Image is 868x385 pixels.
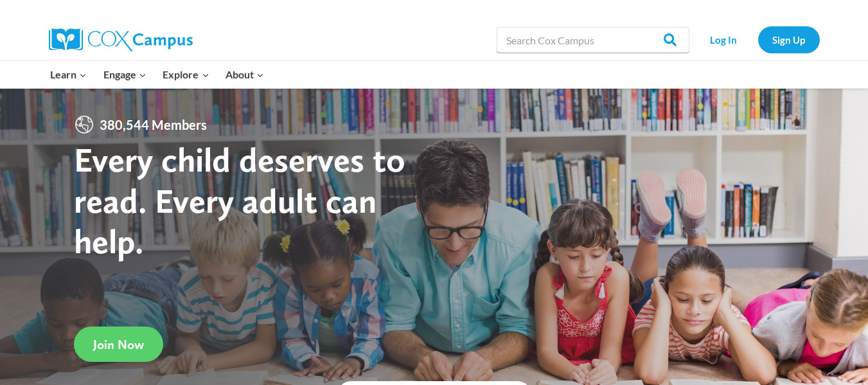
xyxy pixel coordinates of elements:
span: Engage [103,66,146,83]
span: 380,544 Members [94,114,212,135]
nav: Primary Navigation [42,61,272,88]
a: Join Now [74,327,163,362]
a: Sign Up [758,26,820,53]
a: Log In [696,26,752,53]
span: About [226,66,264,83]
input: Search Cox Campus [497,27,689,53]
nav: Secondary Navigation [696,26,820,53]
img: Cox Campus [49,28,193,51]
span: Learn [50,66,87,83]
span: Join Now [93,337,144,352]
span: Explore [163,66,209,83]
strong: Every child deserves to read. Every adult can help. [74,139,405,262]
